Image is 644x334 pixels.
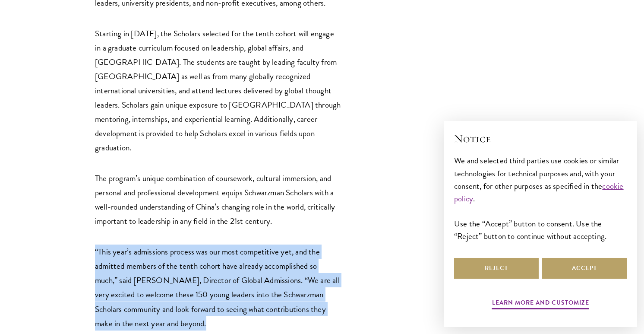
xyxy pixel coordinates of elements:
[95,245,341,330] p: “This year’s admissions process was our most competitive yet, and the admitted members of the ten...
[542,258,627,279] button: Accept
[454,131,627,146] h2: Notice
[492,297,589,311] button: Learn more and customize
[95,26,341,155] p: Starting in [DATE], the Scholars selected for the tenth cohort will engage in a graduate curricul...
[95,171,341,228] p: The program’s unique combination of coursework, cultural immersion, and personal and professional...
[454,180,624,205] a: cookie policy
[454,258,539,279] button: Reject
[454,154,627,242] div: We and selected third parties use cookies or similar technologies for technical purposes and, wit...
